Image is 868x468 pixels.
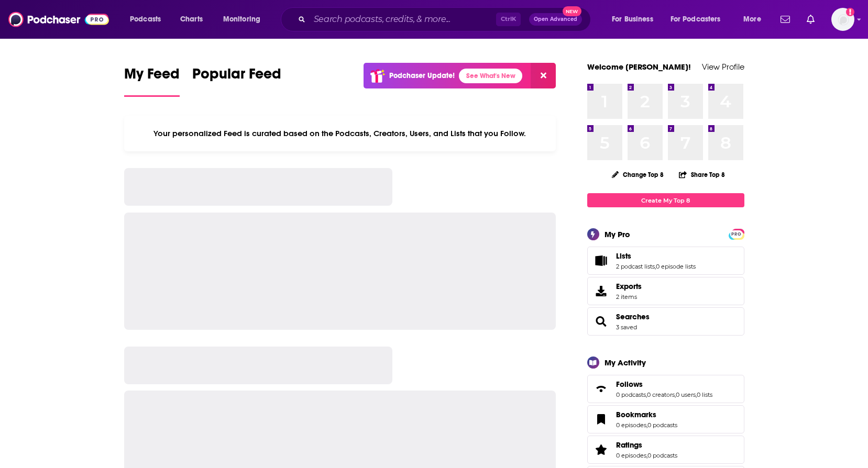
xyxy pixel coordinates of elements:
button: Show profile menu [831,8,854,31]
a: 0 podcasts [647,421,677,429]
a: PRO [730,230,743,238]
span: For Business [612,12,653,27]
span: Lists [616,251,631,261]
span: , [646,391,647,398]
span: Ctrl K [496,13,521,26]
button: open menu [216,11,274,28]
a: Searches [591,314,612,329]
a: Create My Top 8 [587,193,744,207]
a: 0 episodes [616,421,646,429]
a: 0 podcasts [647,452,677,459]
a: My Feed [124,65,180,97]
span: , [675,391,676,398]
a: See What's New [459,69,522,83]
a: 2 podcast lists [616,263,655,270]
span: More [743,12,761,27]
p: Podchaser Update! [389,71,455,80]
span: Follows [587,375,744,403]
a: 0 creators [647,391,675,398]
span: Follows [616,380,643,389]
span: PRO [730,230,743,238]
button: open menu [736,11,774,28]
button: open menu [605,11,666,28]
a: Ratings [616,440,677,450]
span: Bookmarks [587,405,744,433]
a: Lists [591,253,612,268]
span: Podcasts [130,12,161,27]
span: Exports [616,282,642,291]
a: Exports [587,277,744,305]
a: Searches [616,312,650,321]
a: 0 podcasts [616,391,646,398]
span: New [563,6,581,16]
a: 0 users [676,391,696,398]
span: , [655,263,656,270]
span: For Podcasters [671,12,721,27]
input: Search podcasts, credits, & more... [310,11,496,28]
button: Change Top 8 [606,168,671,181]
span: , [646,421,647,429]
svg: Add a profile image [846,8,854,16]
span: , [696,391,697,398]
span: Searches [587,307,744,336]
button: open menu [123,11,174,28]
a: 0 episodes [616,452,646,459]
img: Podchaser - Follow, Share and Rate Podcasts [8,9,109,29]
a: Bookmarks [591,412,612,427]
span: Bookmarks [616,410,656,419]
div: My Pro [605,229,630,239]
span: Ratings [616,440,642,450]
button: open menu [664,11,736,28]
a: 0 episode lists [656,263,696,270]
button: Share Top 8 [678,164,726,185]
span: Popular Feed [192,65,281,89]
a: Follows [616,380,712,389]
span: Charts [180,12,203,27]
span: Lists [587,247,744,275]
span: Exports [591,284,612,298]
span: , [646,452,647,459]
a: Ratings [591,442,612,457]
a: Lists [616,251,696,261]
a: Charts [173,11,209,28]
a: View Profile [702,62,744,72]
a: Popular Feed [192,65,281,97]
button: Open AdvancedNew [529,13,582,26]
a: Welcome [PERSON_NAME]! [587,62,691,72]
a: 0 lists [697,391,712,398]
div: Your personalized Feed is curated based on the Podcasts, Creators, Users, and Lists that you Follow. [124,116,556,151]
a: Bookmarks [616,410,677,419]
a: Show notifications dropdown [803,10,819,28]
img: User Profile [831,8,854,31]
a: 3 saved [616,324,637,331]
span: Ratings [587,436,744,464]
span: My Feed [124,65,180,89]
span: Logged in as molly.burgoyne [831,8,854,31]
span: Open Advanced [534,17,577,22]
a: Follows [591,382,612,396]
div: My Activity [605,358,646,367]
div: Search podcasts, credits, & more... [291,7,601,31]
span: Monitoring [223,12,260,27]
span: 2 items [616,293,642,300]
a: Show notifications dropdown [776,10,794,28]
